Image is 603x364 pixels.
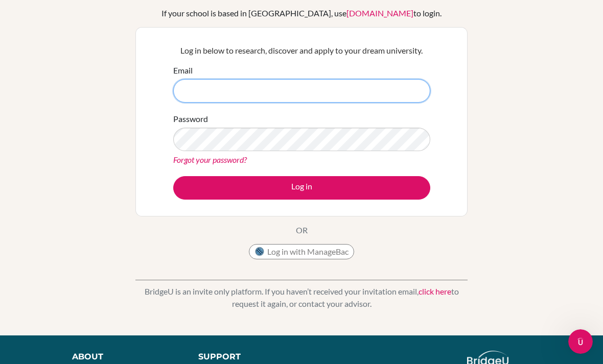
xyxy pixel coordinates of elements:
button: Log in [173,176,430,200]
a: [DOMAIN_NAME] [346,8,413,18]
button: Log in with ManageBac [249,244,354,259]
iframe: Intercom live chat [568,329,593,354]
div: If your school is based in [GEOGRAPHIC_DATA], use to login. [161,7,442,19]
label: Password [173,113,208,125]
p: OR [296,224,308,236]
p: Log in below to research, discover and apply to your dream university. [173,44,430,57]
a: click here [419,286,451,296]
a: Forgot your password? [173,155,247,164]
p: BridgeU is an invite only platform. If you haven’t received your invitation email, to request it ... [135,285,468,310]
div: Support [198,351,292,363]
label: Email [173,64,193,77]
div: About [72,351,175,363]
